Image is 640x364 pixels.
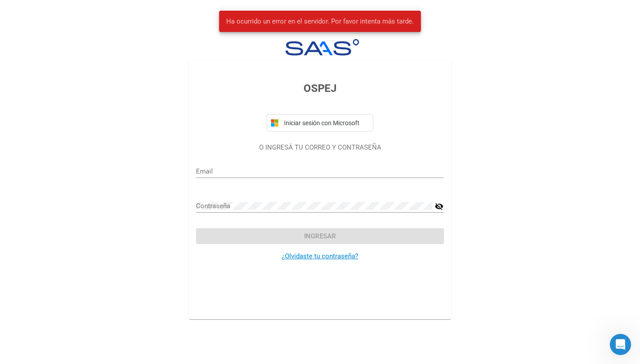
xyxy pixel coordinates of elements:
button: Iniciar sesión con Microsoft [267,114,373,132]
button: Ingresar [196,228,444,244]
mat-icon: visibility_off [435,201,444,212]
h3: OSPEJ [196,80,444,96]
span: Iniciar sesión con Microsoft [282,119,369,127]
a: ¿Olvidaste tu contraseña? [282,252,358,260]
span: Ha ocurrido un error en el servidor. Por favor intenta más tarde. [226,17,414,26]
iframe: Intercom live chat [610,334,631,355]
span: Ingresar [304,232,336,240]
p: O INGRESÁ TU CORREO Y CONTRASEÑA [196,142,444,153]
